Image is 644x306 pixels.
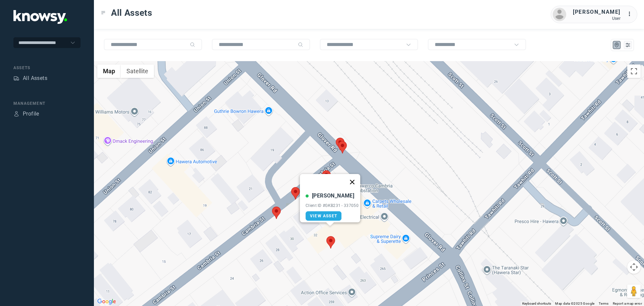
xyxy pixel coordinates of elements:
[96,297,118,306] img: Google
[190,42,195,47] div: Search
[13,75,19,81] div: Assets
[344,174,360,190] button: Close
[627,10,635,18] div: :
[13,65,80,71] div: Assets
[101,10,106,15] div: Toggle Menu
[614,42,620,48] div: Map
[96,297,118,306] a: Open this area in Google Maps (opens a new window)
[628,11,634,16] tspan: ...
[573,16,621,21] div: User
[306,203,359,208] div: Client ID #GKB231 - 337050
[599,302,609,305] a: Terms (opens in new tab)
[23,110,39,118] div: Profile
[312,192,354,200] div: [PERSON_NAME]
[553,8,566,21] img: avatar.png
[13,100,80,106] div: Management
[627,260,641,274] button: Map camera controls
[310,214,337,218] span: View Asset
[111,7,152,19] span: All Assets
[13,111,19,117] div: Profile
[13,110,39,118] a: ProfileProfile
[522,301,551,306] button: Keyboard shortcuts
[627,64,641,78] button: Toggle fullscreen view
[625,42,631,48] div: List
[13,74,47,82] a: AssetsAll Assets
[298,42,303,47] div: Search
[306,211,341,221] a: View Asset
[13,10,67,24] img: Application Logo
[573,8,621,16] div: [PERSON_NAME]
[97,64,121,78] button: Show street map
[23,74,47,82] div: All Assets
[627,10,635,19] div: :
[121,64,154,78] button: Show satellite imagery
[627,285,641,298] button: Drag Pegman onto the map to open Street View
[613,302,642,305] a: Report a map error
[555,302,594,305] span: Map data ©2025 Google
